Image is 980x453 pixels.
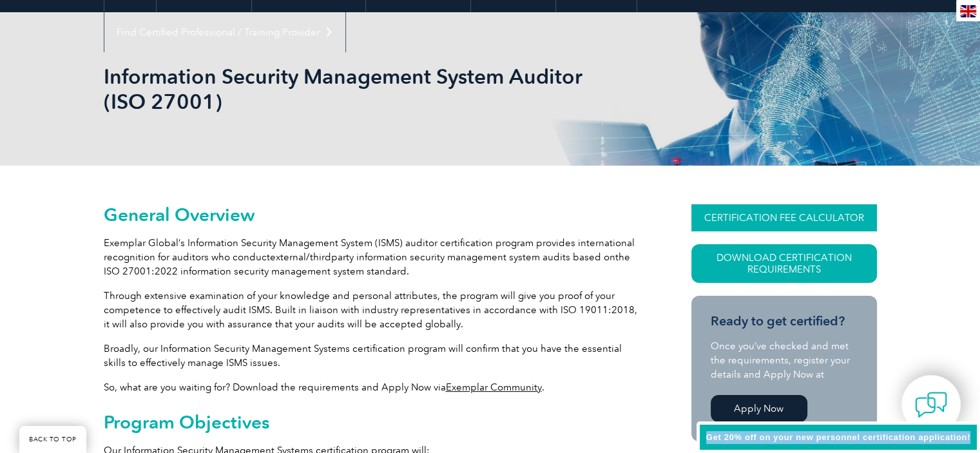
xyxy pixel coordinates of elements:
[104,236,645,278] p: Exemplar Global’s Information Security Management System (ISMS) auditor certification program pro...
[331,251,615,263] span: party information security management system audits based on
[711,339,858,381] p: Once you’ve checked and met the requirements, register your details and Apply Now at
[706,432,970,442] span: Get 20% off on your new personnel certification application!
[691,244,877,283] a: Download Certification Requirements
[446,381,542,393] a: Exemplar Community
[104,342,645,370] p: Broadly, our Information Security Management Systems certification program will confirm that you ...
[691,204,877,231] a: CERTIFICATION FEE CALCULATOR
[915,389,947,421] img: contact-chat.png
[104,12,345,52] a: Find Certified Professional / Training Provider
[711,395,807,422] a: Apply Now
[104,64,599,114] h1: Information Security Management System Auditor (ISO 27001)
[270,251,331,263] span: external/third
[960,5,976,17] img: en
[104,289,645,331] p: Through extensive examination of your knowledge and personal attributes, the program will give yo...
[104,412,645,432] h2: Program Objectives
[19,426,86,453] a: BACK TO TOP
[104,204,645,225] h2: General Overview
[104,380,645,394] p: So, what are you waiting for? Download the requirements and Apply Now via .
[711,313,858,329] h3: Ready to get certified?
